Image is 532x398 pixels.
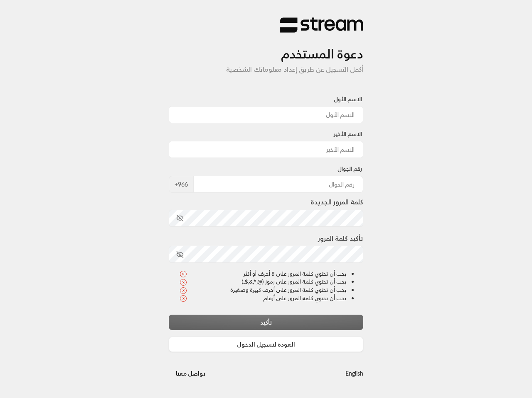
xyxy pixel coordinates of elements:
[193,176,363,193] input: رقم الجوال
[169,141,363,158] input: الاسم الأخير
[180,286,347,294] div: يجب أن تحتوي كلمة المرور على أحرف كبيرة وصغيرة
[345,366,363,381] a: English
[180,270,347,278] div: يجب أن تحتوي كلمة المرور على 8 أحرف أو أكثر
[180,294,347,303] div: يجب أن تحتوي كلمة المرور على أرقام
[169,33,363,62] h3: دعوة المستخدم
[169,368,212,379] a: تواصل معنا
[337,165,362,173] label: رقم الجوال
[310,197,363,207] label: كلمة المرور الجديدة
[334,130,362,138] label: الاسم الأخير
[180,278,347,286] div: يجب أن تحتوي كلمة المرور على رموز (@,*,&,$..)
[169,337,363,352] button: العودة لتسجيل الدخول
[169,106,363,123] input: الاسم الأول
[169,176,194,193] span: +966
[334,95,362,103] label: الاسم الأول
[169,366,212,381] button: تواصل معنا
[173,211,187,225] button: toggle password visibility
[318,233,363,243] label: تأكيد كلمة المرور
[173,248,187,262] button: toggle password visibility
[280,17,363,33] img: Stream Logo
[169,66,363,73] h6: أكمل التسجيل عن طريق إعداد معلوماتك الشخصية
